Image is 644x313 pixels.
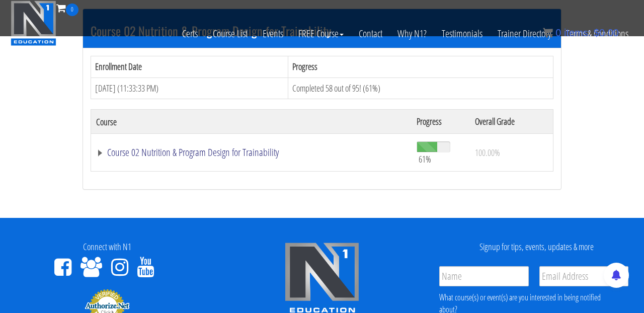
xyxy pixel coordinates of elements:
th: Progress [288,56,553,77]
img: n1-education [11,1,56,46]
a: FREE Course [291,16,351,51]
th: Overall Grade [470,110,553,134]
a: Certs [175,16,205,51]
input: Email Address [539,266,628,286]
input: Name [439,266,528,286]
img: icon11.png [543,28,553,38]
span: 0 [66,4,78,16]
th: Progress [412,110,470,134]
a: Course 02 Nutrition & Program Design for Trainability [96,147,407,158]
a: Terms & Conditions [558,16,636,51]
span: $ [594,27,599,38]
span: 0 [555,27,561,38]
td: Completed 58 out of 95! (61%) [288,77,553,99]
bdi: 0.00 [594,27,619,38]
td: 100.00% [470,134,553,172]
a: Testimonials [434,16,490,51]
h4: Signup for tips, events, updates & more [437,242,636,252]
th: Course [91,110,412,134]
span: 61% [419,153,431,165]
a: Events [255,16,291,51]
a: Course List [205,16,255,51]
h4: Connect with N1 [8,242,207,252]
td: [DATE] (11:33:33 PM) [91,77,288,99]
th: Enrollment Date [91,56,288,77]
a: 0 items: $0.00 [543,27,619,38]
a: Why N1? [390,16,434,51]
span: items: [564,27,591,38]
a: Trainer Directory [490,16,558,51]
a: 0 [56,1,78,15]
a: Contact [351,16,390,51]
